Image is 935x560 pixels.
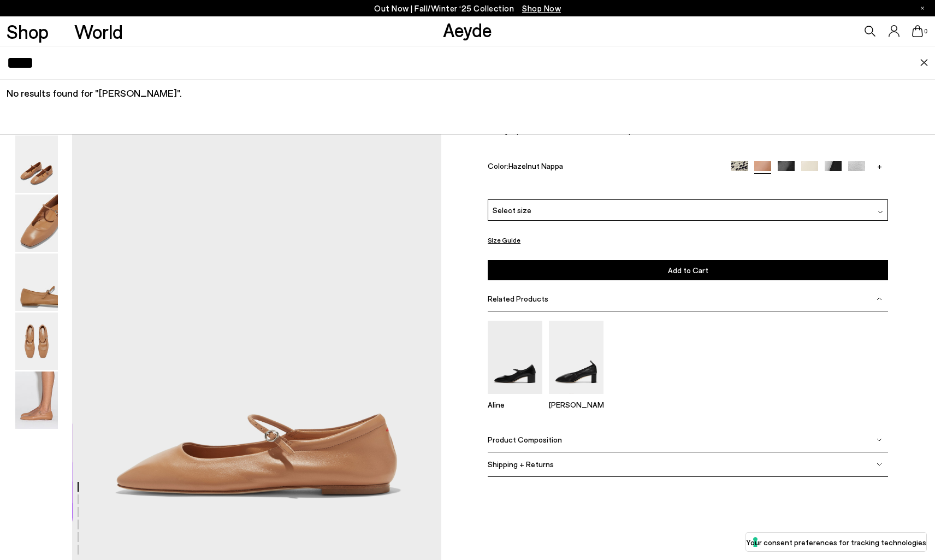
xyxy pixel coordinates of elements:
img: svg%3E [878,209,883,215]
img: svg%3E [877,296,882,302]
span: Select size [493,204,531,216]
a: Shop [7,22,49,41]
button: Size Guide [488,233,520,247]
img: svg%3E [877,437,882,443]
a: + [871,161,888,171]
span: Shipping + Returns [488,459,554,469]
a: Aline Leather Mary-Jane Pumps Aline [488,386,542,409]
img: Uma Mary-Jane Flats - Image 3 [15,194,58,252]
button: Add to Cart [488,260,888,280]
p: Aline [488,400,542,409]
img: svg%3E [877,462,882,467]
span: Add to Cart [668,266,708,275]
label: Your consent preferences for tracking technologies [746,537,926,548]
img: Uma Mary-Jane Flats - Image 6 [15,372,58,429]
span: Product Composition [488,435,562,444]
img: Narissa Ruched Pumps [549,321,603,393]
span: 0 [923,28,928,34]
a: World [74,22,123,41]
span: Navigate to /collections/new-in [522,3,561,13]
img: Uma Mary-Jane Flats - Image 4 [15,254,58,311]
img: close.svg [920,59,928,67]
span: Related Products [488,294,548,303]
button: Your consent preferences for tracking technologies [746,533,926,551]
a: 0 [912,25,923,37]
img: Aline Leather Mary-Jane Pumps [488,321,542,393]
p: [PERSON_NAME] [549,400,603,409]
a: Aeyde [443,18,492,41]
a: Narissa Ruched Pumps [PERSON_NAME] [549,386,603,409]
p: Out Now | Fall/Winter ‘25 Collection [374,2,561,15]
img: Uma Mary-Jane Flats - Image 5 [15,313,58,370]
div: Color: [488,161,718,174]
img: Uma Mary-Jane Flats - Image 2 [15,135,58,193]
span: [PERSON_NAME] [99,87,177,99]
span: Hazelnut Nappa [508,161,563,170]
